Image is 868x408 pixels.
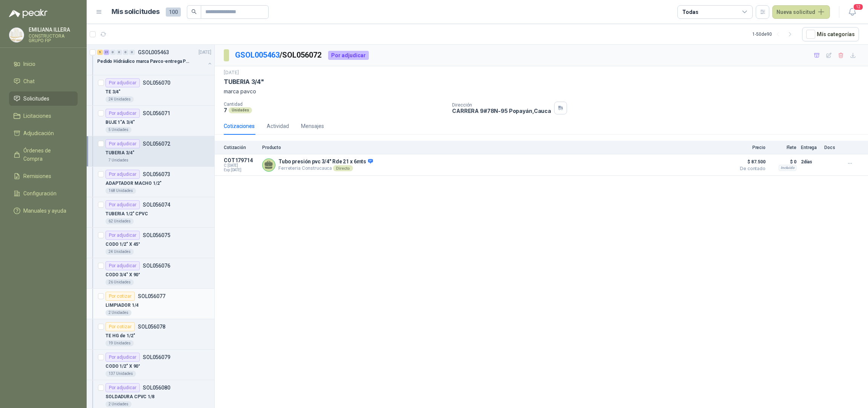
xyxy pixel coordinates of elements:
span: De contado [728,166,766,171]
span: Configuración [23,189,57,198]
div: Actividad [267,122,289,130]
p: Cantidad [224,102,446,107]
a: Por adjudicarSOL056070TE 3/4"24 Unidades [87,75,214,106]
p: $ 0 [770,157,796,166]
a: Por adjudicarSOL056075CODO 1/2" X 45°24 Unidades [87,228,214,258]
p: SOLDADURA CPVC 1/8 [105,393,154,400]
span: Solicitudes [23,94,49,103]
a: Adjudicación [9,126,78,140]
h1: Mis solicitudes [112,6,160,17]
a: Órdenes de Compra [9,143,78,166]
div: Cotizaciones [224,122,255,130]
div: 1 - 50 de 90 [752,28,796,40]
span: 100 [166,8,181,17]
a: Por adjudicarSOL056076CODO 3/4" X 90°26 Unidades [87,258,214,289]
p: TUBERIA 3/4" [105,149,134,157]
span: $ 87.500 [728,157,766,166]
div: Incluido [779,165,796,171]
div: Por adjudicar [105,353,140,362]
div: 2 Unidades [105,401,131,407]
div: Directo [333,165,353,171]
div: Todas [682,8,698,16]
p: CONSTRUCTORA GRUPO FIP [29,34,78,43]
p: CODO 1/2" X 90° [105,363,140,370]
div: 62 Unidades [105,218,134,224]
div: Por adjudicar [105,261,140,270]
p: Producto [262,145,723,150]
div: Por adjudicar [105,170,140,179]
div: 21 [104,50,109,55]
p: Precio [728,145,766,150]
span: 12 [853,3,863,11]
a: Licitaciones [9,109,78,123]
button: 12 [845,5,859,19]
div: Unidades [229,107,252,113]
a: GSOL005463 [235,50,280,59]
div: 168 Unidades [105,188,136,194]
div: Por adjudicar [105,109,140,118]
div: 137 Unidades [105,371,136,377]
a: Por adjudicarSOL056071BUJE 1"A 3/4"5 Unidades [87,106,214,136]
p: BUJE 1"A 3/4" [105,119,134,126]
p: GSOL005463 [138,50,169,55]
a: Remisiones [9,169,78,183]
span: Órdenes de Compra [23,146,70,163]
img: Company Logo [9,28,24,42]
p: SOL056071 [143,111,170,116]
span: Chat [23,77,35,85]
p: 2 días [801,157,820,166]
div: 5 [97,50,103,55]
p: Docs [824,145,839,150]
p: 7 [224,107,227,113]
span: Remisiones [23,172,51,180]
div: 24 Unidades [105,96,134,102]
span: Exp: [DATE] [224,168,258,172]
p: marca pavco [224,87,859,96]
p: [DATE] [224,69,239,76]
p: SOL056076 [143,263,170,268]
p: Cotización [224,145,258,150]
img: Logo peakr [9,9,47,18]
p: TE 3/4" [105,88,121,96]
button: Mís categorías [802,27,859,41]
p: Dirección [452,102,551,108]
div: Por cotizar [105,322,135,331]
p: COT179714 [224,157,258,163]
p: SOL056079 [143,355,170,360]
p: CARRERA 9#78N-95 Popayán , Cauca [452,108,551,114]
div: Por adjudicar [328,51,369,60]
a: Por adjudicarSOL056073ADAPTADOR MACHO 1/2"168 Unidades [87,167,214,197]
a: Manuales y ayuda [9,204,78,218]
p: SOL056078 [138,324,165,329]
p: / SOL056072 [235,49,322,61]
div: Mensajes [301,122,324,130]
a: Por adjudicarSOL056072TUBERIA 3/4"7 Unidades [87,136,214,167]
div: 0 [129,50,135,55]
a: Por cotizarSOL056077LIMPIADOR 1/42 Unidades [87,289,214,319]
div: 5 Unidades [105,127,131,133]
div: Por adjudicar [105,139,140,148]
a: Por adjudicarSOL056074TUBERIA 1/2" CPVC62 Unidades [87,197,214,228]
p: EMILIANA ILLERA [29,27,78,32]
div: 0 [123,50,128,55]
span: Licitaciones [23,112,51,120]
p: SOL056072 [143,141,170,146]
p: TE HG de 1/2" [105,332,135,339]
p: CODO 3/4" X 90° [105,271,140,279]
p: SOL056073 [143,172,170,177]
span: C: [DATE] [224,163,258,168]
a: Configuración [9,186,78,201]
p: Ferreteria Construcauca [278,165,373,171]
p: Pedido Hidráulico marca Pavco-entrega Popayán [97,58,191,65]
p: ADAPTADOR MACHO 1/2" [105,180,162,187]
a: Solicitudes [9,91,78,106]
p: [DATE] [199,49,211,56]
p: SOL056070 [143,80,170,85]
div: 0 [110,50,116,55]
span: Manuales y ayuda [23,207,66,215]
span: search [191,9,197,14]
div: Por adjudicar [105,78,140,87]
p: Tubo presión pvc 3/4" Rde 21 x 6mts [278,158,373,165]
div: Por adjudicar [105,383,140,392]
a: Por adjudicarSOL056079CODO 1/2" X 90°137 Unidades [87,350,214,380]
